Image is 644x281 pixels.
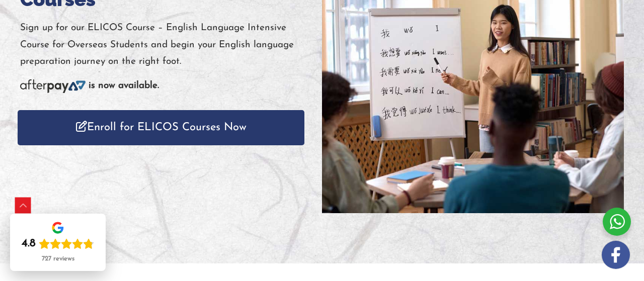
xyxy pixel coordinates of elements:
[20,79,86,93] img: Afterpay-Logo
[22,237,36,251] div: 4.8
[89,81,159,90] b: is now available.
[20,20,322,70] p: Sign up for our ELICOS Course – English Language Intensive Course for Overseas Students and begin...
[18,110,304,145] a: Enroll for ELICOS Courses Now
[42,255,74,263] div: 727 reviews
[22,237,94,251] div: Rating: 4.8 out of 5
[602,241,630,269] img: white-facebook.png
